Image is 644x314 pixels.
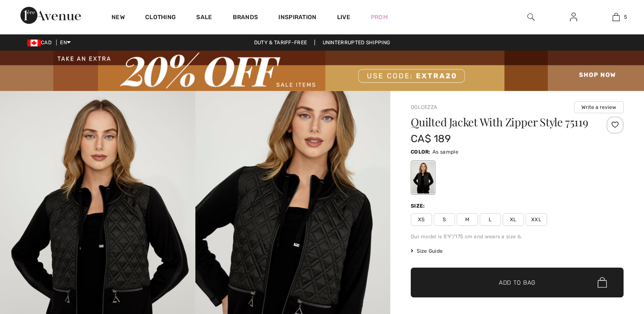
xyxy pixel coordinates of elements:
[574,101,624,113] button: Write a review
[411,247,443,255] span: Size Guide
[411,117,588,128] h1: Quilted Jacket With Zipper Style 75119
[337,13,350,22] a: Live
[278,14,316,23] span: Inspiration
[27,40,41,46] img: Canadian Dollar
[145,14,176,23] a: Clothing
[526,213,547,226] span: XXL
[434,213,455,226] span: S
[233,14,258,23] a: Brands
[527,12,535,22] img: search the website
[196,14,212,23] a: Sale
[499,278,535,287] span: Add to Bag
[371,13,388,22] a: Prom
[598,277,607,288] img: Bag.svg
[411,268,624,297] button: Add to Bag
[563,12,584,23] a: Sign In
[27,40,55,46] span: CAD
[480,213,501,226] span: L
[570,12,577,22] img: My Info
[20,7,81,24] img: 1ère Avenue
[613,12,620,22] img: My Bag
[412,162,434,194] div: As sample
[60,40,71,46] span: EN
[503,213,524,226] span: XL
[411,233,624,240] div: Our model is 5'9"/175 cm and wears a size 6.
[595,12,637,22] a: 5
[411,202,427,210] div: Size:
[411,149,431,155] span: Color:
[624,13,627,21] span: 5
[432,149,458,155] span: As sample
[411,213,432,226] span: XS
[411,104,437,110] a: Dolcezza
[411,133,451,145] span: CA$ 189
[112,14,125,23] a: New
[457,213,478,226] span: M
